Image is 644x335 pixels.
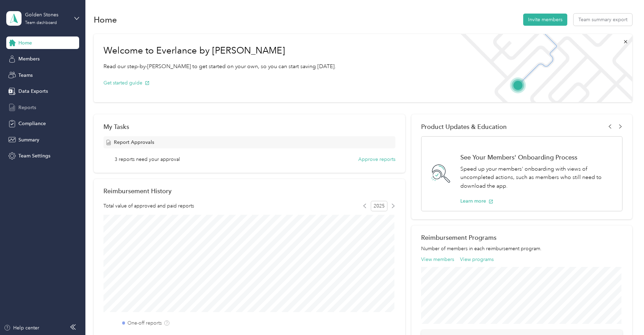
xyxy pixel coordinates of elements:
[103,62,336,71] p: Read our step-by-[PERSON_NAME] to get started on your own, so you can start saving [DATE].
[127,319,162,327] label: One-off reports
[460,197,493,205] button: Learn more
[421,245,622,252] p: Number of members in each reimbursement program.
[18,136,39,144] span: Summary
[103,123,395,130] div: My Tasks
[103,79,150,87] button: Get started guide
[421,123,507,130] span: Product Updates & Education
[421,234,622,241] h2: Reimbursement Programs
[421,256,454,263] button: View members
[25,21,57,25] div: Team dashboard
[18,120,46,127] span: Compliance
[4,324,39,332] button: Help center
[18,72,33,79] span: Teams
[115,156,180,163] span: 3 reports need your approval
[18,152,50,160] span: Team Settings
[25,11,68,18] div: Golden Stones
[114,139,154,146] span: Report Approvals
[103,202,194,210] span: Total value of approved and paid reports
[605,296,644,335] iframe: Everlance-gr Chat Button Frame
[103,187,172,195] h2: Reimbursement History
[18,88,48,95] span: Data Exports
[358,156,395,163] button: Approve reports
[103,45,336,56] h1: Welcome to Everlance by [PERSON_NAME]
[18,55,40,63] span: Members
[523,14,567,26] button: Invite members
[460,165,615,190] p: Speed up your members' onboarding with views of uncompleted actions, such as members who still ne...
[18,39,32,47] span: Home
[454,34,632,102] img: Welcome to everlance
[460,154,615,161] h1: See Your Members' Onboarding Process
[574,14,632,26] button: Team summary export
[460,256,494,263] button: View programs
[18,104,36,111] span: Reports
[371,201,387,211] span: 2025
[94,16,117,23] h1: Home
